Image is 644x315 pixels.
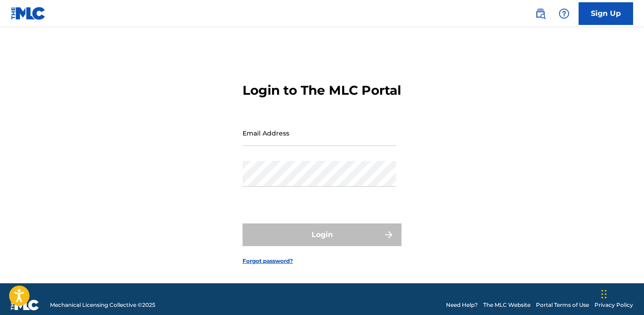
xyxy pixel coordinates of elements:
a: Privacy Policy [594,301,633,309]
img: help [559,8,570,19]
a: Portal Terms of Use [536,301,589,309]
div: Drag [601,281,607,308]
a: Need Help? [446,301,478,309]
img: search [535,8,546,19]
span: Mechanical Licensing Collective © 2025 [50,301,155,309]
img: MLC Logo [11,7,46,20]
h3: Login to The MLC Portal [243,82,401,98]
a: The MLC Website [483,301,530,309]
a: Public Search [531,5,550,23]
a: Sign Up [579,2,633,25]
a: Forgot password? [243,257,293,265]
div: Help [555,5,573,23]
iframe: Chat Widget [599,271,644,315]
img: logo [11,300,39,310]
